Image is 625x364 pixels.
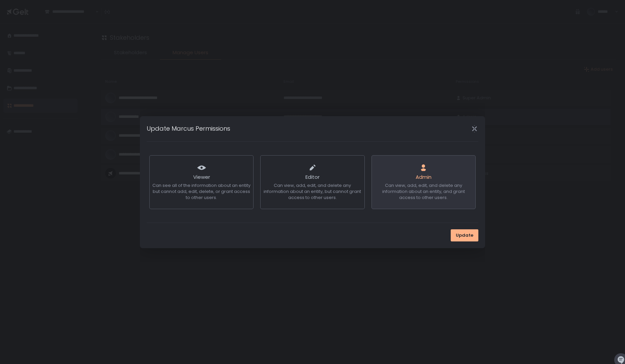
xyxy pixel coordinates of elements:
span: Can view, add, edit, and delete any information about an entity, and grant access to other users. [382,182,465,201]
span: Viewer [193,173,210,180]
button: Update [451,229,478,241]
div: Close [464,125,485,133]
span: Update [456,232,473,238]
span: Can view, add, edit, and delete any information about an entity, but cannot grant access to other... [264,182,361,201]
span: Admin [416,173,431,180]
h1: Update Marcus Permissions [147,124,230,133]
span: Editor [305,173,320,180]
span: Can see all of the information about an entity but cannot add, edit, delete, or grant access to o... [152,182,250,201]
